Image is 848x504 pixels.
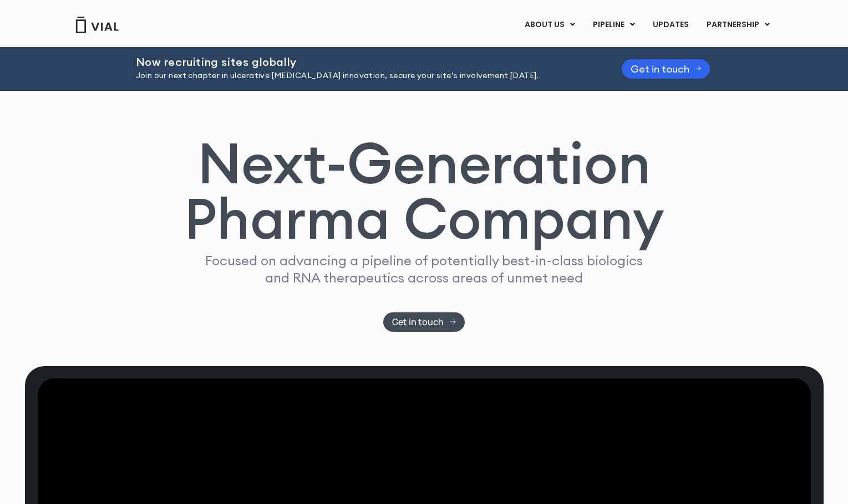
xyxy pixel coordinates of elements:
a: PIPELINEMenu Toggle [584,16,643,34]
a: PARTNERSHIPMenu Toggle [698,16,779,34]
h2: Now recruiting sites globally [136,56,594,68]
p: Join our next chapter in ulcerative [MEDICAL_DATA] innovation, secure your site’s involvement [DA... [136,70,594,82]
a: ABOUT USMenu Toggle [516,16,583,34]
img: Vial Logo [75,17,119,33]
a: UPDATES [644,16,697,34]
a: Get in touch [383,312,465,332]
p: Focused on advancing a pipeline of potentially best-in-class biologics and RNA therapeutics acros... [201,252,648,286]
span: Get in touch [392,318,444,326]
span: Get in touch [631,65,689,73]
a: Get in touch [622,59,710,79]
h1: Next-Generation Pharma Company [184,135,664,247]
